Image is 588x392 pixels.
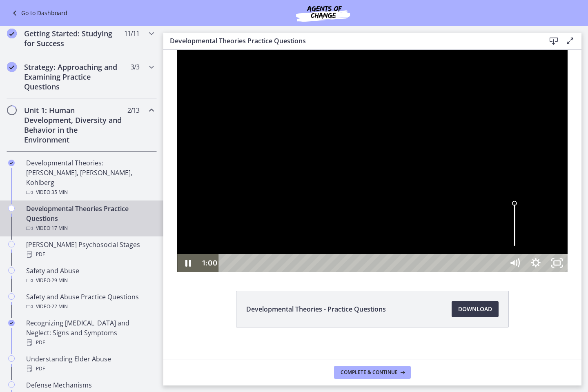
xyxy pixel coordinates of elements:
[124,29,139,38] span: 11 / 11
[334,366,411,379] button: Complete & continue
[26,240,154,259] div: [PERSON_NAME] Psychosocial Stages
[7,29,17,38] i: Completed
[26,158,154,197] div: Developmental Theories: [PERSON_NAME], [PERSON_NAME], Kohlberg
[7,62,17,72] i: Completed
[452,301,499,317] a: Download
[26,266,154,285] div: Safety and Abuse
[341,146,362,204] div: Volume
[170,36,532,46] h3: Developmental Theories Practice Questions
[50,223,68,233] span: · 17 min
[274,3,372,23] img: Agents of Change
[341,204,362,222] button: Mute
[26,338,154,347] div: PDF
[246,304,386,314] span: Developmental Theories - Practice Questions
[24,62,124,91] h2: Strategy: Approaching and Examining Practice Questions
[26,364,154,374] div: PDF
[24,29,124,48] h2: Getting Started: Studying for Success
[26,292,154,312] div: Safety and Abuse Practice Questions
[341,369,398,376] span: Complete & continue
[163,50,581,272] iframe: Video Lesson
[50,276,68,285] span: · 29 min
[26,302,154,312] div: Video
[26,318,154,347] div: Recognizing [MEDICAL_DATA] and Neglect: Signs and Symptoms
[50,187,68,197] span: · 35 min
[127,105,139,115] span: 2 / 13
[362,204,383,222] button: Show settings menu
[26,187,154,197] div: Video
[8,320,15,326] i: Completed
[26,249,154,259] div: PDF
[131,62,139,72] span: 3 / 3
[8,160,15,166] i: Completed
[50,302,68,312] span: · 22 min
[26,204,154,233] div: Developmental Theories Practice Questions
[458,304,492,314] span: Download
[26,354,154,374] div: Understanding Elder Abuse
[26,223,154,233] div: Video
[26,276,154,285] div: Video
[10,8,67,18] a: Go to Dashboard
[383,204,404,222] button: Unfullscreen
[24,105,124,145] h2: Unit 1: Human Development, Diversity and Behavior in the Environment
